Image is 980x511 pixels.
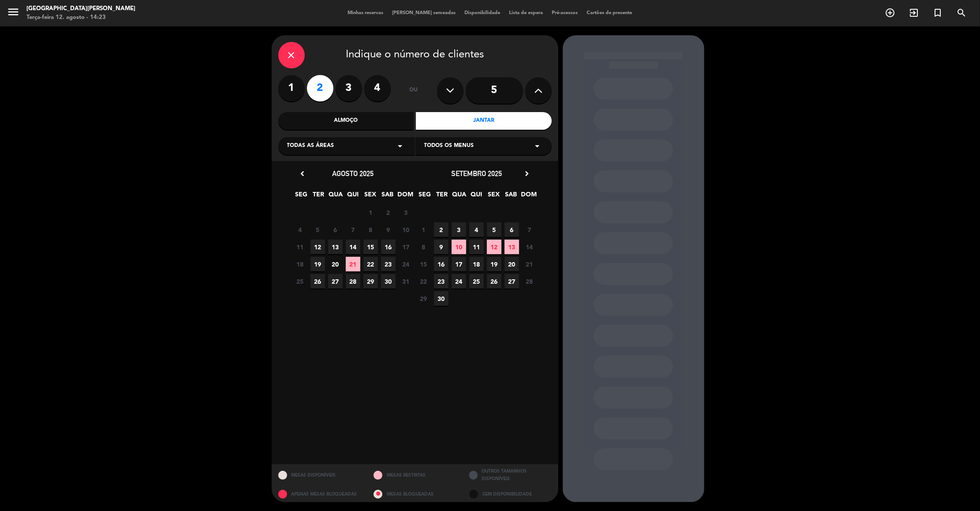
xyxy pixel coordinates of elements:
div: Almoço [278,112,414,130]
i: chevron_left [298,169,307,178]
span: 27 [505,274,519,289]
span: 17 [452,257,466,271]
div: Jantar [416,112,552,130]
span: setembro 2025 [451,169,502,178]
i: add_circle_outline [885,8,895,18]
span: 25 [293,274,307,289]
span: QUI [469,189,484,204]
span: 30 [381,274,396,289]
span: 22 [363,257,378,271]
span: agosto 2025 [333,169,374,178]
span: 12 [487,240,501,254]
span: 30 [434,291,449,306]
div: ou [400,75,428,106]
span: 27 [328,274,343,289]
span: 29 [416,291,431,306]
span: 19 [487,257,501,271]
span: 19 [310,257,325,271]
span: 24 [452,274,466,289]
span: 26 [487,274,501,289]
span: QUA [329,189,343,204]
span: 1 [363,205,378,220]
span: 6 [505,222,519,237]
div: OUTROS TAMANHOS DISPONÍVEIS [463,464,558,486]
span: 15 [416,257,431,271]
span: 14 [346,240,360,254]
span: SAB [380,189,395,204]
span: 12 [310,240,325,254]
span: 3 [399,205,413,220]
span: TER [435,189,449,204]
span: 28 [522,274,537,289]
span: SEX [363,189,378,204]
i: exit_to_app [909,8,919,18]
i: menu [7,5,20,19]
span: 18 [469,257,484,271]
span: 4 [469,222,484,237]
i: turned_in_not [932,8,943,18]
div: Terça-feira 12. agosto - 14:23 [26,13,135,22]
span: 14 [522,240,537,254]
i: chevron_right [523,169,532,178]
span: 8 [363,222,378,237]
span: SEG [418,189,432,204]
span: Minhas reservas [344,11,388,15]
span: 13 [328,240,343,254]
span: SEX [486,189,501,204]
span: Disponibilidade [460,11,505,15]
div: APENAS MESAS BLOQUEADAS [272,486,367,502]
span: 10 [452,240,466,254]
div: [GEOGRAPHIC_DATA][PERSON_NAME] [26,4,135,13]
div: SEM DISPONIBILIDADE [463,486,558,502]
span: SAB [504,189,518,204]
span: 15 [363,240,378,254]
span: 1 [416,222,431,237]
span: Cartões de presente [583,11,637,15]
i: arrow_drop_down [395,141,406,151]
div: MESAS BLOQUEADAS [367,486,463,502]
span: 29 [363,274,378,289]
span: 2 [434,222,449,237]
span: 21 [522,257,537,271]
span: SEG [294,189,309,204]
span: QUA [452,189,467,204]
span: Pré-acessos [548,11,583,15]
span: 16 [434,257,449,271]
span: Todos os menus [424,142,474,150]
span: 13 [505,240,519,254]
span: Todas as áreas [287,142,334,150]
span: 2 [381,205,396,220]
span: 21 [346,257,360,271]
span: [PERSON_NAME] semeadas [388,11,460,15]
label: 3 [336,75,362,101]
span: QUI [346,189,360,204]
span: 7 [346,222,360,237]
span: 28 [346,274,360,289]
span: 26 [310,274,325,289]
span: 9 [381,222,396,237]
span: TER [311,189,326,204]
span: 31 [399,274,413,289]
span: 22 [416,274,431,289]
span: 17 [399,240,413,254]
i: arrow_drop_down [532,141,543,151]
span: 11 [293,240,307,254]
span: 23 [381,257,396,271]
span: 20 [328,257,343,271]
span: 25 [469,274,484,289]
label: 4 [364,75,391,101]
span: 23 [434,274,449,289]
span: 6 [328,222,343,237]
div: Indique o número de clientes [278,42,552,68]
span: 20 [505,257,519,271]
i: search [956,8,967,18]
label: 1 [278,75,305,101]
span: 4 [293,222,307,237]
span: 24 [399,257,413,271]
span: DOM [521,189,535,204]
span: DOM [397,189,412,204]
span: 8 [416,240,431,254]
span: 3 [452,222,466,237]
span: 7 [522,222,537,237]
span: 5 [487,222,501,237]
